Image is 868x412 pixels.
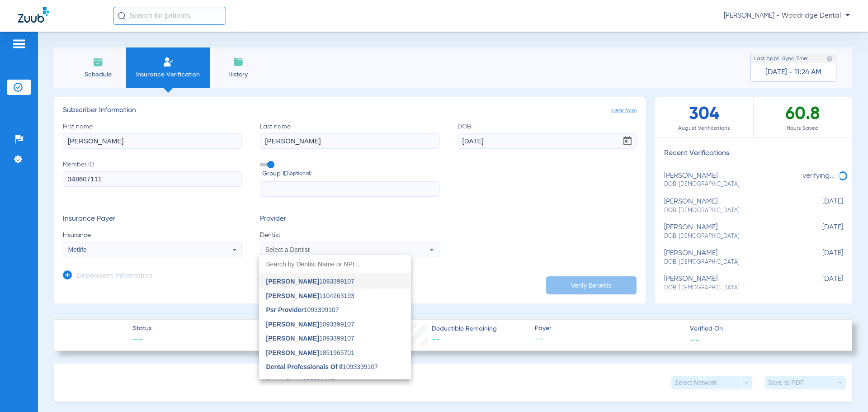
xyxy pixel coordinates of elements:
span: [PERSON_NAME] [266,321,319,328]
span: Dental Professionals Of Il [266,363,343,370]
span: [PERSON_NAME] [266,349,319,356]
span: Psr Provider [266,306,304,313]
span: 1093399107 [266,321,354,327]
span: [PERSON_NAME] [266,335,319,342]
span: 1093399107 [266,307,339,313]
span: [PERSON_NAME] [266,278,319,285]
input: dropdown search [259,255,411,274]
span: 1093399107 [266,378,335,384]
span: 1093399107 [266,335,354,341]
span: Home Care [266,378,300,385]
span: 1093399107 [266,278,354,284]
span: [PERSON_NAME] [266,292,319,299]
span: 1851965701 [266,350,354,356]
span: 1093399107 [266,364,378,370]
span: 1104263193 [266,293,354,299]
